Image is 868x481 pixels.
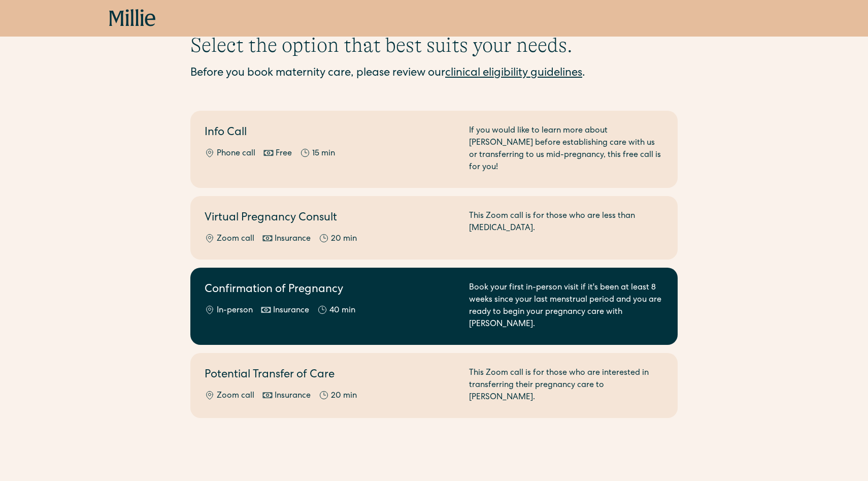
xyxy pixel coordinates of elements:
a: clinical eligibility guidelines [445,68,582,79]
div: Before you book maternity care, please review our . [190,66,678,82]
h2: Info Call [205,125,457,142]
a: Info CallPhone callFree15 minIf you would like to learn more about [PERSON_NAME] before establish... [190,111,678,188]
div: Book your first in-person visit if it's been at least 8 weeks since your last menstrual period an... [469,282,663,331]
div: Phone call [217,148,255,160]
a: Potential Transfer of CareZoom callInsurance20 minThis Zoom call is for those who are interested ... [190,353,678,418]
a: Virtual Pregnancy ConsultZoom callInsurance20 minThis Zoom call is for those who are less than [M... [190,196,678,260]
h2: Confirmation of Pregnancy [205,282,457,299]
div: 20 min [331,233,357,245]
div: Free [276,148,292,160]
div: 40 min [329,305,355,317]
h2: Potential Transfer of Care [205,367,457,384]
div: Zoom call [217,233,254,245]
div: 15 min [312,148,335,160]
a: Confirmation of PregnancyIn-personInsurance40 minBook your first in-person visit if it's been at ... [190,268,678,345]
div: Insurance [273,305,309,317]
div: Insurance [275,390,311,402]
div: This Zoom call is for those who are less than [MEDICAL_DATA]. [469,210,663,245]
div: In-person [217,305,253,317]
div: This Zoom call is for those who are interested in transferring their pregnancy care to [PERSON_NA... [469,367,663,404]
h2: Virtual Pregnancy Consult [205,210,457,227]
div: 20 min [331,390,357,402]
div: If you would like to learn more about [PERSON_NAME] before establishing care with us or transferr... [469,125,663,174]
div: Insurance [275,233,311,245]
div: Zoom call [217,390,254,402]
h1: Select the option that best suits your needs. [190,33,678,57]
